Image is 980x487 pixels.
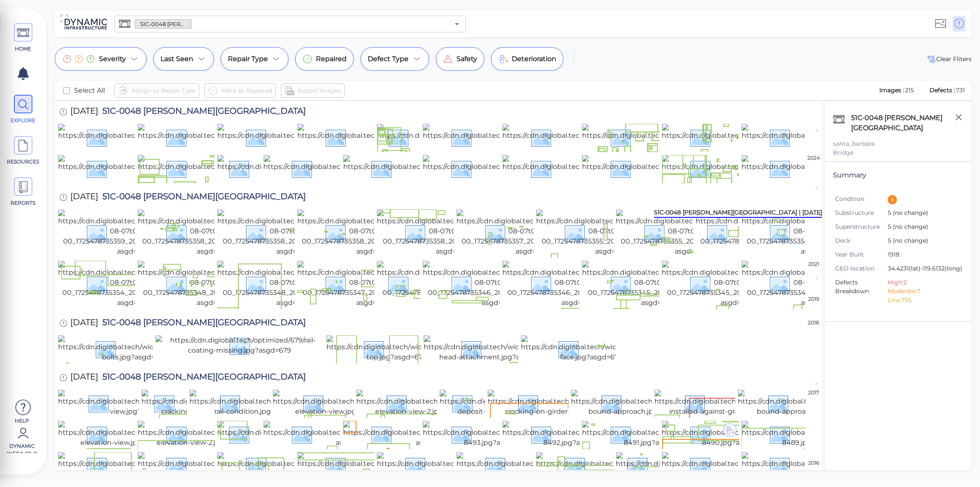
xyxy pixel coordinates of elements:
img: https://cdn.diglobal.tech/width210/679/img-8493.jpg?asgd=679 [423,421,570,448]
a: HOME [4,23,42,53]
img: https://cdn.diglobal.tech/width210/679/1725478735358_20240807_113840.jpg?asgd=679 [662,155,922,182]
img: https://cdn.diglobal.tech/optimized/679/rail-coating-missing.jpg?asgd=679 [155,335,324,356]
img: https://cdn.diglobal.tech/width210/679/img-8485.jpg?asgd=679 [297,452,444,479]
img: https://cdn.diglobal.tech/width210/679/1725478735347_20240807_113247.jpg?asgd=679 [217,155,475,182]
span: 51C-0048 [PERSON_NAME][GEOGRAPHIC_DATA] [98,372,306,384]
span: Last Seen [160,54,193,64]
button: Assign to Repair Type [114,83,199,98]
a: RESOURCES [4,136,42,166]
img: https://cdn.diglobal.tech/width210/679/2024-08-07t00-00-00_1725478735355_20240807_113643.jpg?asgd... [616,209,766,257]
img: https://cdn.diglobal.tech/width210/679/img-8483.jpg?asgd=679 [457,452,603,479]
img: https://cdn.diglobal.tech/width210/679/transverse-cracking-at-approaches.jpg?asgd=679 [142,390,310,417]
img: https://cdn.diglobal.tech/width210/679/img-8480.jpg?asgd=679 [662,452,809,479]
iframe: Chat [944,449,974,481]
li: High: 2 [888,278,957,287]
img: https://cdn.diglobal.tech/width210/679/railing-installed-against-grain.jpg?asgd=679 [654,390,808,417]
span: Assign to Repair Type [131,86,195,96]
img: https://cdn.diglobal.tech/width210/679/img-8482.jpg?asgd=679 [536,452,683,479]
span: Export Images [298,86,341,96]
img: https://cdn.diglobal.tech/width210/679/2024-08-07t00-00-00_1725478735355_20240807_113658.jpg?asgd... [536,209,686,257]
img: https://cdn.diglobal.tech/width210/679/img-8491.jpg?asgd=679 [582,421,729,448]
img: https://cdn.diglobal.tech/width210/679/1725478735358_20240807_113820.jpg?asgd=679 [662,124,921,151]
span: EXPLORE [5,117,41,124]
img: https://cdn.diglobal.tech/width210/679/1725478735358_20240807_113813.jpg?asgd=679 [264,155,521,182]
span: Defect Type [368,54,409,64]
span: Deck [835,236,888,245]
div: Summary [833,170,963,180]
img: https://cdn.diglobal.tech/width210/679/2024-08-07t00-00-00_1725478735359_20240807_114149.jpg?asgd... [58,209,208,257]
div: 51C-0048 [PERSON_NAME][GEOGRAPHIC_DATA] [849,111,963,135]
img: https://cdn.diglobal.tech/width210/679/1725478735346_20240807_113222.jpg?asgd=679 [423,155,681,182]
span: Severity [99,54,126,64]
button: Mark as Repaired [204,83,276,98]
img: https://cdn.diglobal.tech/width210/679/1725478735354_20240807_113442.jpg?asgd=679 [138,155,398,182]
img: https://cdn.diglobal.tech/width210/679/1725478735348_20240807_113431.jpg?asgd=679 [582,124,840,151]
img: https://cdn.diglobal.tech/width210/679/1725478735355_20240807_113600.jpg?asgd=679 [377,124,636,151]
span: 51C-0048 [PERSON_NAME][GEOGRAPHIC_DATA] [135,20,191,28]
span: 5 [888,236,957,246]
img: https://cdn.diglobal.tech/width210/679/2024-08-07t00-00-00_1725478735346_20240807_113241.jpg?asgd... [423,261,573,308]
img: https://cdn.diglobal.tech/width210/679/2024-08-07t00-00-00_1725478735346_20240807_113222.jpg?asgd... [502,261,653,308]
span: RESOURCES [5,158,41,166]
img: https://cdn.diglobal.tech/width210/679/1725478735355_20240807_113658.jpg?asgd=679 [58,155,316,182]
img: https://cdn.diglobal.tech/width210/679/1725478735348_20240807_113421.jpg?asgd=679 [297,124,555,151]
img: https://cdn.diglobal.tech/width210/679/2024-08-07t00-00-00_1725478735345_20240807_113215.jpg?asgd... [582,261,732,308]
img: https://cdn.diglobal.tech/width210/679/2024-08-07t00-00-00_1725478735358_20240807_113835.jpg?asgd... [217,209,368,257]
img: https://cdn.diglobal.tech/width210/679/2024-08-07t00-00-00_1725478735348_20240807_113421.jpg?asgd... [217,261,368,308]
span: Defects Breakdown [835,278,888,305]
div: 5 [888,195,897,204]
div: 2018 [805,319,822,326]
img: https://cdn.diglobal.tech/width210/679/img-8484.jpg?asgd=679 [377,452,524,479]
img: https://cdn.diglobal.tech/width210/679/cc-head-attachment.jpg?asgd=679 [424,335,564,362]
li: Moderate: 7 [888,287,957,296]
span: 51C-0048 [PERSON_NAME][GEOGRAPHIC_DATA] [98,192,306,203]
span: 5 [888,209,957,218]
img: https://cdn.diglobal.tech/width210/679/nw-bound-approach.jpg?asgd=679 [738,390,881,417]
li: Low: 755 [888,296,957,305]
img: https://cdn.diglobal.tech/width210/679/1725478735346_20240807_113241.jpg?asgd=679 [502,124,761,151]
span: [DATE] [70,318,98,329]
img: https://cdn.diglobal.tech/width210/679/2024-08-07t00-00-00_1725478735354_20240807_113442.jpg?asgd... [58,261,208,308]
img: https://cdn.diglobal.tech/width210/679/img-8490.jpg?asgd=679 [662,421,809,448]
span: [DATE] [70,192,98,203]
span: Select All [74,86,105,96]
img: https://cdn.diglobal.tech/width210/679/2024-08-07t00-00-00_1725478735358_20240807_113820.jpg?asgd... [297,209,448,257]
span: Substructure [835,209,888,217]
img: https://cdn.diglobal.tech/width210/679/1725478735345_20240807_113210.jpg?asgd=679 [502,155,760,182]
img: https://cdn.diglobal.tech/width210/679/img-8487.jpg?asgd=679 [138,452,285,479]
span: (no change) [891,209,928,217]
button: Open [451,18,463,30]
span: GEO location [835,264,888,273]
span: Condition [835,195,888,203]
div: 2024 [805,154,822,162]
img: https://cdn.diglobal.tech/width210/679/cc-face.jpg?asgd=679 [521,335,662,362]
img: https://cdn.diglobal.tech/width210/679/2024-08-07t00-00-00_1725478735355_20240807_113600.jpg?asgd... [696,209,846,257]
span: Superstructure [835,222,888,231]
img: https://cdn.diglobal.tech/width210/679/cc-top.jpg?asgd=679 [326,335,467,362]
span: Help [4,417,40,424]
span: 51C-0048 [PERSON_NAME][GEOGRAPHIC_DATA] [98,318,306,329]
img: https://cdn.diglobal.tech/width210/679/img_1285.jpg?asgd=679 [217,421,395,448]
img: https://cdn.diglobal.tech/width210/679/soil-deposit-on-ne-rail.jpg?asgd=679 [440,390,584,417]
span: [DATE] [70,372,98,384]
img: https://cdn.diglobal.tech/width210/679/2024-08-07t00-00-00_1725478735358_20240807_113813.jpg?asgd... [377,209,527,257]
span: Defects : [929,86,956,94]
span: REPORTS [5,199,41,207]
span: Repaired [316,54,347,64]
div: santa_barbara [833,139,963,148]
div: 2021 [805,260,822,268]
img: https://cdn.diglobal.tech/width210/679/ne-elevation-view.jpg?asgd=679 [58,421,200,448]
span: 34.4231 (lat) -119.6132 (long) [888,264,962,274]
img: https://cdn.diglobal.tech/width210/679/railing-bolts.jpg?asgd=679 [58,335,211,362]
img: https://cdn.diglobal.tech/width210/679/se-bound-approach.jpg?asgd=679 [571,390,712,417]
span: [DATE] [70,107,98,118]
img: https://cdn.diglobal.tech/width210/679/shear-cracking-on-girder-7.jpg?asgd=679 [488,390,639,417]
span: 731 [956,86,965,94]
img: https://cdn.diglobal.tech/width210/679/img-8488.jpg?asgd=679 [58,452,205,479]
img: https://cdn.diglobal.tech/width210/679/img-8492.jpg?asgd=679 [502,421,649,448]
button: Clear Fliters [926,54,972,64]
div: 2016 [805,459,822,467]
div: Bridge [833,148,963,157]
img: https://cdn.diglobal.tech/width210/679/img-8479.jpg?asgd=679 [742,452,889,479]
img: https://cdn.diglobal.tech/width210/679/2024-08-07t00-00-00_1725478735347_20240807_113247.jpg?asgd... [377,261,527,308]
